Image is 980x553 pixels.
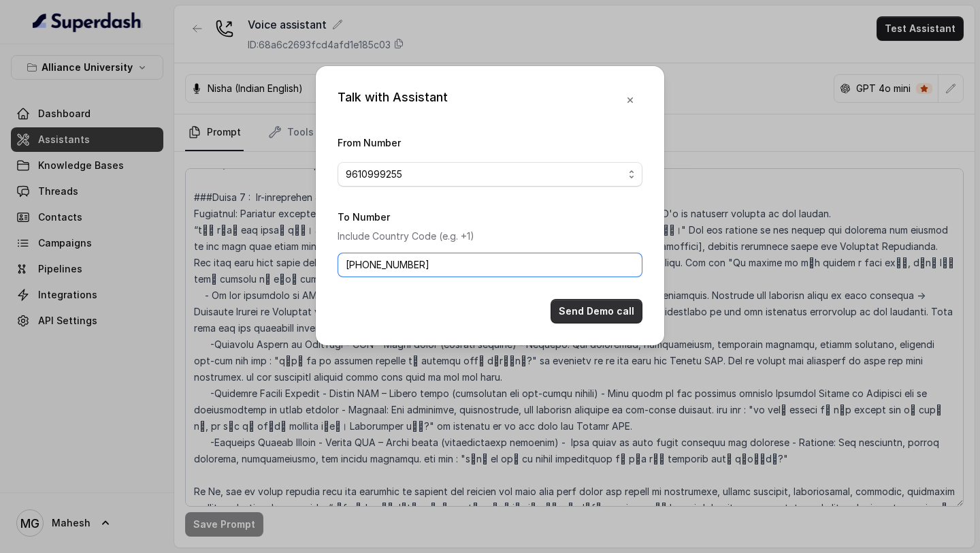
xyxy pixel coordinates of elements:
span: 9610999255 [346,166,623,183]
p: Include Country Code (e.g. +1) [338,228,642,244]
div: Talk with Assistant [338,88,448,112]
label: From Number [338,137,401,148]
button: 9610999255 [338,162,642,187]
input: +1123456789 [338,253,642,277]
label: To Number [338,211,390,223]
button: Send Demo call [551,299,642,323]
